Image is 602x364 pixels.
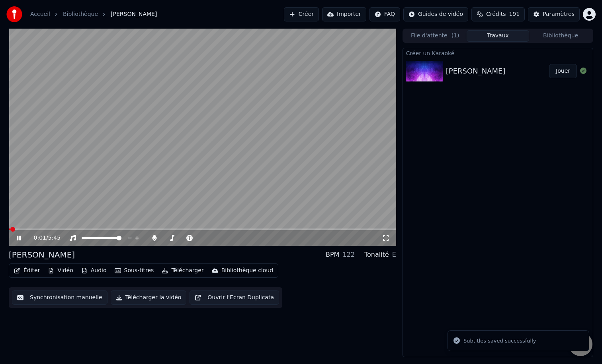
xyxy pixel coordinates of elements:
a: Accueil [30,10,50,18]
button: Crédits191 [471,7,525,21]
nav: breadcrumb [30,10,157,18]
button: Synchronisation manuelle [12,290,107,305]
button: FAQ [369,7,400,21]
div: Paramètres [543,10,575,18]
button: Bibliothèque [529,30,592,42]
button: Audio [78,265,110,276]
a: Bibliothèque [63,10,98,18]
button: Travaux [467,30,530,42]
img: youka [6,6,22,22]
button: Éditer [11,265,43,276]
span: ( 1 ) [451,32,459,40]
div: E [392,250,396,259]
div: Bibliothèque cloud [221,267,273,275]
button: Importer [322,7,366,21]
button: Télécharger [158,265,207,276]
span: Crédits [486,10,506,18]
button: Sous-titres [111,265,157,276]
div: Subtitles saved successfully [463,337,536,345]
button: Jouer [549,64,577,78]
span: [PERSON_NAME] [111,10,157,18]
div: / [34,234,53,242]
div: [PERSON_NAME] [446,66,506,77]
div: Tonalité [364,250,389,259]
span: 0:01 [34,234,46,242]
button: Créer [284,7,319,21]
div: 122 [342,250,355,259]
div: [PERSON_NAME] [9,249,75,260]
button: Télécharger la vidéo [111,290,187,305]
div: Créer un Karaoké [403,48,593,58]
button: Paramètres [528,7,580,21]
span: 5:45 [48,234,61,242]
button: File d'attente [404,30,467,42]
button: Vidéo [45,265,76,276]
button: Guides de vidéo [403,7,468,21]
button: Ouvrir l'Ecran Duplicata [190,290,279,305]
div: BPM [326,250,339,259]
span: 191 [509,10,520,18]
